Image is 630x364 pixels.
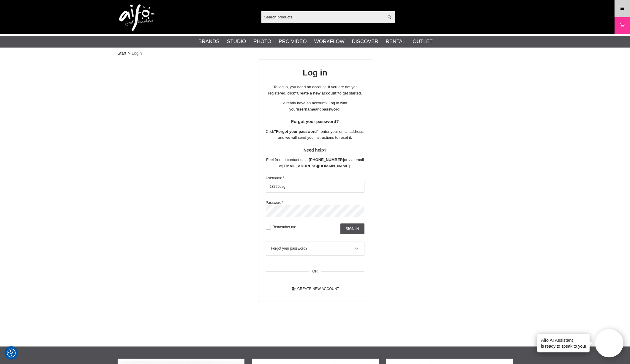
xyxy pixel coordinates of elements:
strong: [PHONE_NUMBER] [309,157,344,162]
div: Forgot your password? [271,246,359,251]
a: Outlet [413,38,432,45]
strong: [EMAIL_ADDRESS][DOMAIN_NAME] [282,164,350,168]
div: is ready to speak to you! [537,334,590,352]
label: Username [266,176,284,180]
a: Rental [386,38,405,45]
span: > [128,50,130,56]
a: Pro Video [279,38,307,45]
button: Consent Preferences [7,348,16,358]
a: Photo [253,38,271,45]
strong: password [322,107,340,111]
strong: Need help? [304,148,327,152]
img: logo.png [119,4,155,31]
span: OR [312,269,318,274]
strong: "Forgot your password" [274,129,319,134]
strong: Forgot your password? [291,119,339,124]
span: Login [132,50,142,56]
p: Feel free to contact us at or via email at . [266,157,364,169]
a: Workflow [314,38,345,45]
img: Revisit consent button [7,349,16,357]
h1: Log in [266,67,364,79]
strong: "Create a new account" [295,91,338,95]
a: Create new account [285,283,345,294]
strong: username [297,107,315,111]
a: Brands [198,38,220,45]
p: Already have an account? Log in with your and . [266,100,364,113]
a: Studio [227,38,246,45]
a: Start [118,50,127,56]
label: Password [266,201,284,205]
p: To log in, you need an account. If you are not yet registered, click to get started. [266,84,364,97]
label: Remember me [271,225,296,229]
p: Click , enter your email address, and we will send you instructions to reset it. [266,129,364,141]
h4: Aifo AI Assistant [541,337,586,343]
input: Sign in [340,223,364,234]
input: Search products ... [261,12,384,21]
a: Discover [352,38,378,45]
